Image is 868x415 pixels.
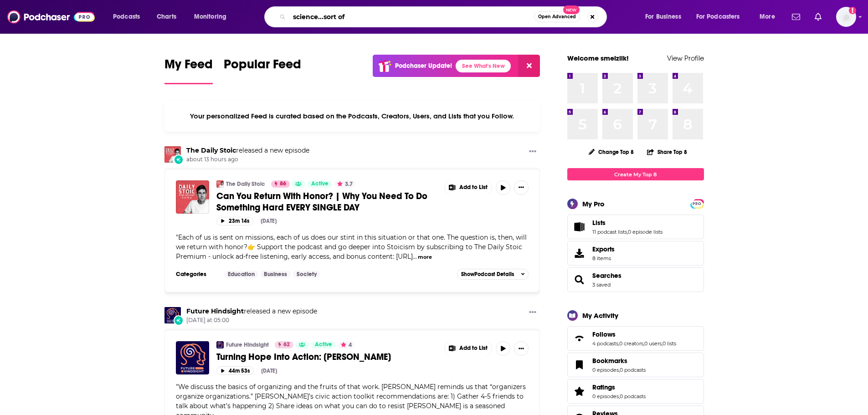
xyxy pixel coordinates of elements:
[582,311,618,320] div: My Activity
[194,10,226,23] span: Monitoring
[592,245,615,253] span: Exports
[592,229,627,235] a: 11 podcast lists
[164,307,181,323] a: Future Hindsight
[592,357,646,365] a: Bookmarks
[592,340,618,347] a: 4 podcasts
[619,393,620,400] span: ,
[395,62,452,70] p: Podchaser Update!
[567,241,704,266] a: Exports
[226,341,269,348] a: Future Hindsight
[525,307,540,318] button: Show More Button
[592,219,663,227] a: Lists
[570,359,589,371] a: Bookmarks
[647,143,688,161] button: Share Top 8
[445,180,492,195] button: Show More Button
[567,326,704,351] span: Follows
[696,10,740,23] span: For Podcasters
[620,393,646,400] a: 0 podcasts
[308,180,332,188] a: Active
[627,229,628,235] span: ,
[567,353,704,377] span: Bookmarks
[592,255,615,261] span: 8 items
[618,340,619,347] span: ,
[164,101,540,132] div: Your personalized Feed is curated based on the Podcasts, Creators, Users, and Lists that you Follow.
[592,367,619,373] a: 0 episodes
[283,340,290,349] span: 62
[275,341,293,348] a: 62
[628,229,663,235] a: 0 episode lists
[592,330,616,338] span: Follows
[619,367,620,373] span: ,
[224,56,301,84] a: Popular Feed
[174,154,184,164] div: New Episode
[7,8,95,26] img: Podchaser - Follow, Share and Rate Podcasts
[639,10,693,24] button: open menu
[459,345,488,352] span: Add to List
[164,146,181,163] img: The Daily Stoic
[261,368,277,374] div: [DATE]
[186,146,309,155] h3: released a new episode
[692,200,703,207] a: PRO
[334,180,355,188] button: 3.7
[176,233,527,261] span: Each of us is sent on missions, each of us does our stint in this situation or that one. The ques...
[461,271,514,277] span: Show Podcast Details
[311,341,336,348] a: Active
[849,7,856,14] svg: Add a profile image
[107,10,152,24] button: open menu
[592,219,606,227] span: Lists
[216,180,224,188] img: The Daily Stoic
[176,180,209,214] img: Can You Return With Honor? | Why You Need To Do Something Hard EVERY SINGLE DAY
[667,54,704,62] a: View Profile
[662,340,663,347] span: ,
[224,56,301,77] span: Popular Feed
[186,156,309,164] span: about 13 hours ago
[583,146,640,158] button: Change Top 8
[113,10,140,23] span: Podcasts
[445,341,492,356] button: Show More Button
[186,307,244,315] a: Future Hindsight
[176,271,217,278] h3: Categories
[261,218,277,224] div: [DATE]
[174,315,184,325] div: New Episode
[216,341,224,348] img: Future Hindsight
[592,393,619,400] a: 0 episodes
[216,351,391,363] span: Turning Hope Into Action: [PERSON_NAME]
[260,271,291,278] a: Business
[176,341,209,374] img: Turning Hope Into Action: Michael Ansara
[525,146,540,158] button: Show More Button
[418,253,432,261] button: more
[592,272,621,280] a: Searches
[534,11,580,22] button: Open AdvancedNew
[538,15,576,19] span: Open Advanced
[570,332,589,345] a: Follows
[186,317,317,324] span: [DATE] at 05:00
[456,60,511,72] a: See What's New
[567,168,704,180] a: Create My Top 8
[216,217,253,225] button: 23m 14s
[280,179,286,189] span: 86
[753,10,786,24] button: open menu
[273,6,616,27] div: Search podcasts, credits, & more...
[760,10,775,23] span: More
[271,180,290,188] a: 86
[459,184,488,191] span: Add to List
[164,56,213,84] a: My Feed
[570,385,589,398] a: Ratings
[592,383,615,391] span: Ratings
[567,379,704,404] span: Ratings
[570,247,589,260] span: Exports
[514,341,529,356] button: Show More Button
[690,10,753,24] button: open menu
[788,9,804,25] a: Show notifications dropdown
[619,340,643,347] a: 0 creators
[567,54,629,62] a: Welcome smeizlik!
[186,146,236,154] a: The Daily Stoic
[663,340,676,347] a: 0 lists
[836,7,856,27] span: Logged in as smeizlik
